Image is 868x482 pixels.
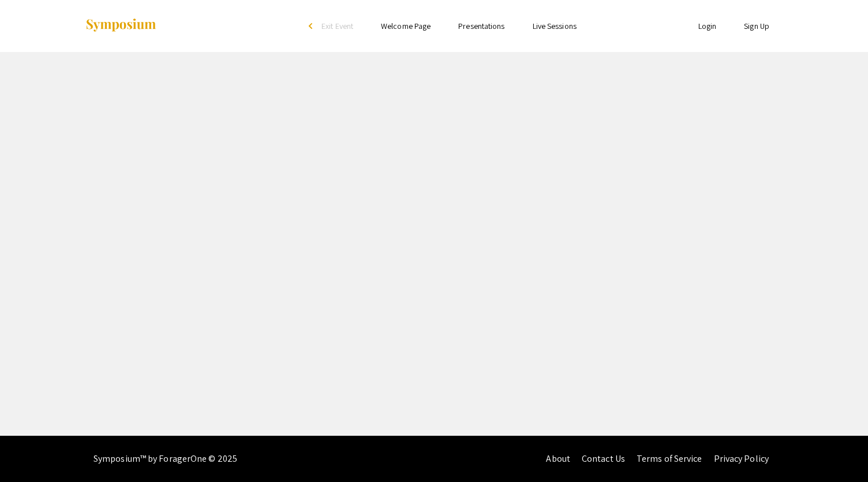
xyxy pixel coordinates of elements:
a: Terms of Service [637,453,702,465]
a: Presentations [458,21,504,31]
a: Login [698,21,717,31]
a: Live Sessions [533,21,577,31]
div: Symposium™ by ForagerOne © 2025 [93,436,237,482]
a: About [546,453,570,465]
a: Welcome Page [381,21,431,31]
a: Privacy Policy [714,453,769,465]
a: Contact Us [582,453,625,465]
div: arrow_back_ios [309,23,316,29]
img: Symposium by ForagerOne [85,18,157,34]
a: Sign Up [744,21,769,31]
span: Exit Event [321,21,353,31]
